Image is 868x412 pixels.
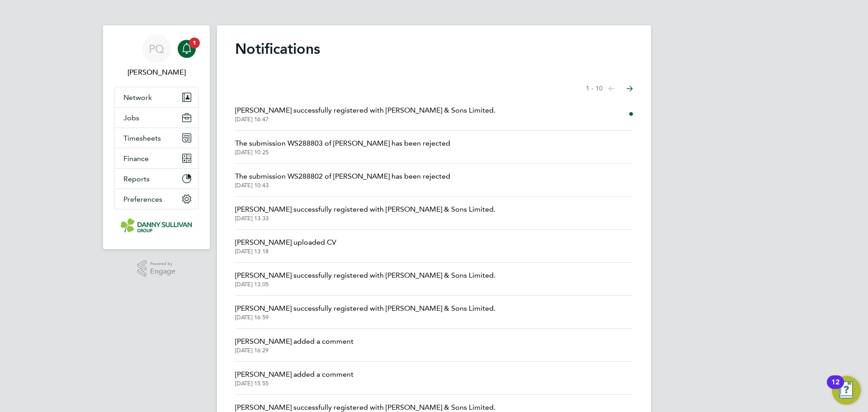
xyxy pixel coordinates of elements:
[832,376,861,405] button: Open Resource Center, 12 new notifications
[235,380,354,387] span: [DATE] 15:55
[235,215,495,222] span: [DATE] 13:33
[235,40,633,58] h1: Notifications
[123,195,162,204] span: Preferences
[235,204,495,215] span: [PERSON_NAME] successfully registered with [PERSON_NAME] & Sons Limited.
[235,303,495,314] span: [PERSON_NAME] successfully registered with [PERSON_NAME] & Sons Limited.
[123,93,152,102] span: Network
[235,270,495,288] a: [PERSON_NAME] successfully registered with [PERSON_NAME] & Sons Limited.[DATE] 13:05
[178,34,196,63] a: 1
[235,116,495,123] span: [DATE] 16:47
[123,154,149,163] span: Finance
[137,260,176,277] a: Powered byEngage
[114,67,199,78] span: Peter Quinn
[150,268,175,275] span: Engage
[123,114,139,122] span: Jobs
[121,218,192,233] img: dannysullivan-logo-retina.png
[235,336,354,347] span: [PERSON_NAME] added a comment
[235,182,450,189] span: [DATE] 10:43
[235,138,450,156] a: The submission WS288803 of [PERSON_NAME] has been rejected[DATE] 10:25
[123,134,161,142] span: Timesheets
[235,369,354,387] a: [PERSON_NAME] added a comment[DATE] 15:55
[235,237,336,248] span: [PERSON_NAME] uploaded CV
[235,369,354,380] span: [PERSON_NAME] added a comment
[103,25,210,249] nav: Main navigation
[114,169,198,189] button: Reports
[235,270,495,281] span: [PERSON_NAME] successfully registered with [PERSON_NAME] & Sons Limited.
[235,138,450,149] span: The submission WS288803 of [PERSON_NAME] has been rejected
[150,260,175,268] span: Powered by
[235,171,450,182] span: The submission WS288802 of [PERSON_NAME] has been rejected
[235,314,495,321] span: [DATE] 16:59
[114,128,198,148] button: Timesheets
[235,347,354,354] span: [DATE] 16:29
[235,336,354,354] a: [PERSON_NAME] added a comment[DATE] 16:29
[586,80,633,98] nav: Select page of notifications list
[235,281,495,288] span: [DATE] 13:05
[235,303,495,321] a: [PERSON_NAME] successfully registered with [PERSON_NAME] & Sons Limited.[DATE] 16:59
[831,382,840,394] div: 12
[149,43,164,55] span: PQ
[235,149,450,156] span: [DATE] 10:25
[235,105,495,123] a: [PERSON_NAME] successfully registered with [PERSON_NAME] & Sons Limited.[DATE] 16:47
[114,218,199,233] a: Go to home page
[114,189,198,209] button: Preferences
[235,237,336,255] a: [PERSON_NAME] uploaded CV[DATE] 13:18
[189,38,200,48] span: 1
[235,105,495,116] span: [PERSON_NAME] successfully registered with [PERSON_NAME] & Sons Limited.
[235,171,450,189] a: The submission WS288802 of [PERSON_NAME] has been rejected[DATE] 10:43
[114,34,199,78] a: PQ[PERSON_NAME]
[235,248,336,255] span: [DATE] 13:18
[235,204,495,222] a: [PERSON_NAME] successfully registered with [PERSON_NAME] & Sons Limited.[DATE] 13:33
[114,108,198,128] button: Jobs
[123,175,150,183] span: Reports
[114,148,198,168] button: Finance
[114,87,198,107] button: Network
[586,84,603,93] span: 1 - 10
